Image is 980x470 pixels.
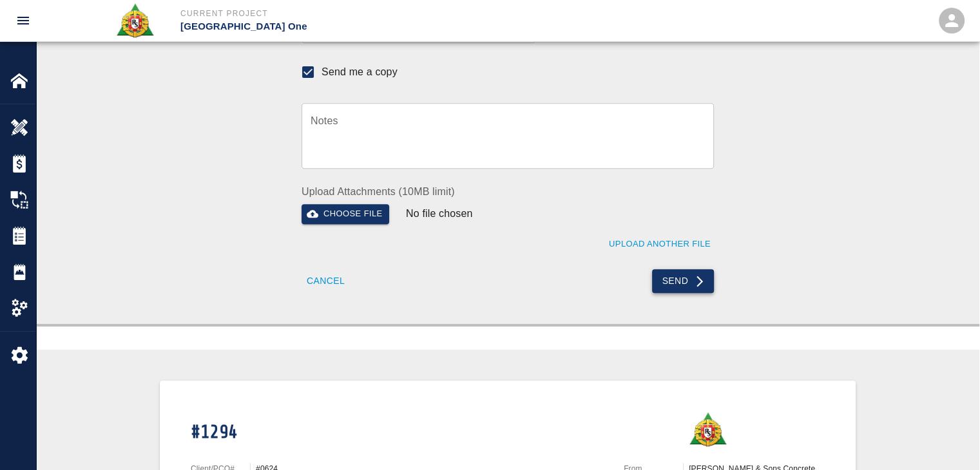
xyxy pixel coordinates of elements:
p: No file chosen [406,206,473,221]
p: Current Project [180,8,560,19]
button: Upload Another File [606,234,714,254]
img: Roger & Sons Concrete [688,411,727,447]
p: [GEOGRAPHIC_DATA] One [180,19,560,34]
button: Choose file [302,204,389,224]
img: Roger & Sons Concrete [115,3,155,39]
button: Cancel [302,269,350,293]
span: Send me a copy [322,64,398,80]
label: Upload Attachments (10MB limit) [302,184,714,199]
button: Send [652,269,715,293]
button: open drawer [8,5,39,36]
h1: #1294 [191,422,608,444]
iframe: Chat Widget [916,408,980,470]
